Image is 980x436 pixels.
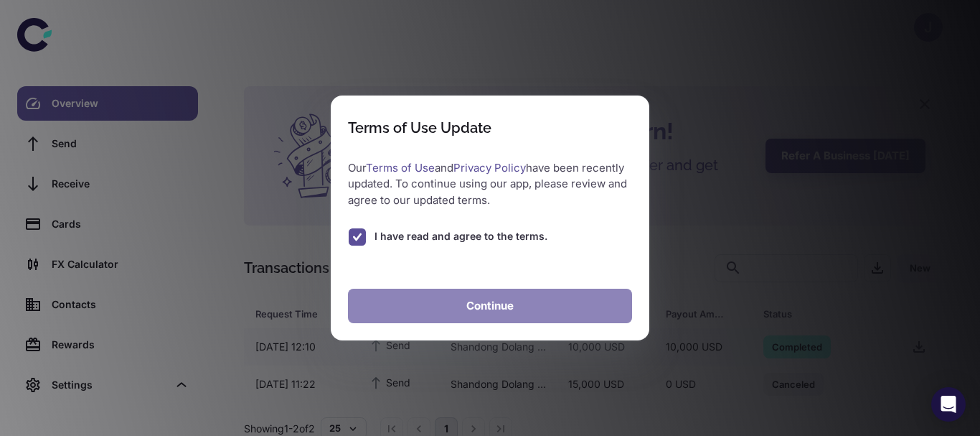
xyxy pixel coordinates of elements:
span: I have read and agree to the terms. [374,228,547,244]
button: Continue [348,289,632,323]
div: Open Intercom Messenger [931,387,966,422]
div: Terms of Use Update [348,119,491,136]
a: Terms of Use [366,161,435,175]
a: Privacy Policy [453,161,526,175]
p: Our and have been recently updated. To continue using our app, please review and agree to our upd... [348,160,632,209]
